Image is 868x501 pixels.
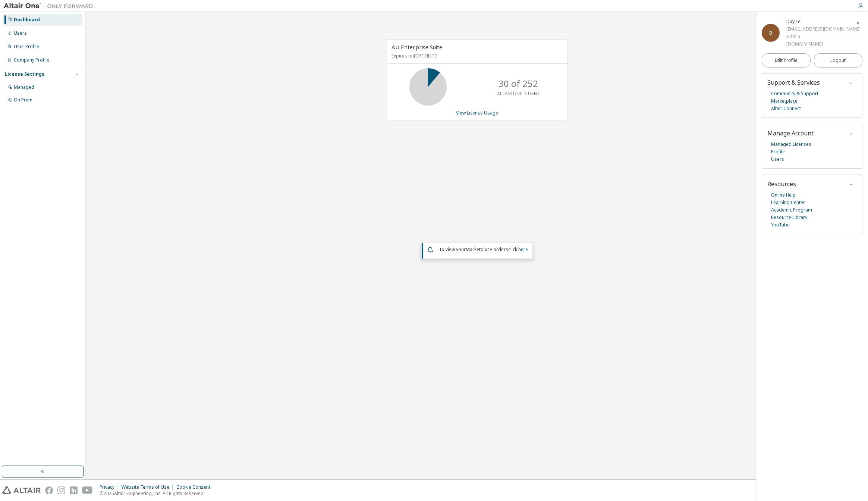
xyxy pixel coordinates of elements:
a: Edit Profile [762,53,811,68]
a: Learning Center [771,199,805,206]
span: Manage Account [767,129,814,137]
div: Cookie Consent [176,484,215,490]
div: User Profile [14,44,39,50]
div: Website Terms of Use [122,484,176,490]
img: linkedin.svg [70,486,78,494]
img: youtube.svg [82,486,93,494]
div: Company Profile [14,57,49,63]
p: 30 of 252 [499,77,538,90]
div: [DOMAIN_NAME] [786,40,861,48]
button: Logout [814,53,863,68]
div: Managed [14,84,34,90]
div: Dashboard [14,17,40,23]
span: Logout [830,57,846,64]
a: Managed Licenses [771,141,811,148]
a: Marketplace [771,97,798,105]
div: On Prem [14,97,32,103]
span: Resources [767,180,796,188]
span: D [769,30,773,36]
a: Users [771,156,784,163]
span: Support & Services [767,78,820,87]
a: View License Usage [456,110,498,116]
div: Admin [786,33,861,40]
a: Resource Library [771,214,807,221]
a: here [518,246,528,253]
span: To view your click [439,246,528,253]
div: Privacy [100,484,122,490]
div: Users [14,30,27,36]
div: [EMAIL_ADDRESS][DOMAIN_NAME] [786,25,861,33]
p: Expires on [DATE] UTC [391,53,561,59]
img: altair_logo.svg [2,486,41,494]
img: instagram.svg [57,486,65,494]
div: License Settings [5,71,44,77]
a: YouTube [771,221,790,229]
a: Academic Program [771,206,812,214]
em: Marketplace orders [466,246,508,253]
div: Day Le [786,18,861,25]
a: Community & Support [771,90,818,97]
p: © 2025 Altair Engineering, Inc. All Rights Reserved. [100,490,215,497]
a: Profile [771,148,785,156]
img: Altair One [4,2,97,10]
p: ALTAIR UNITS USED [497,90,540,97]
a: Online Help [771,191,796,199]
img: facebook.svg [45,486,53,494]
a: Altair Connect [771,105,801,112]
span: Edit Profile [775,57,798,63]
span: AU Enterprise Suite [391,43,442,51]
